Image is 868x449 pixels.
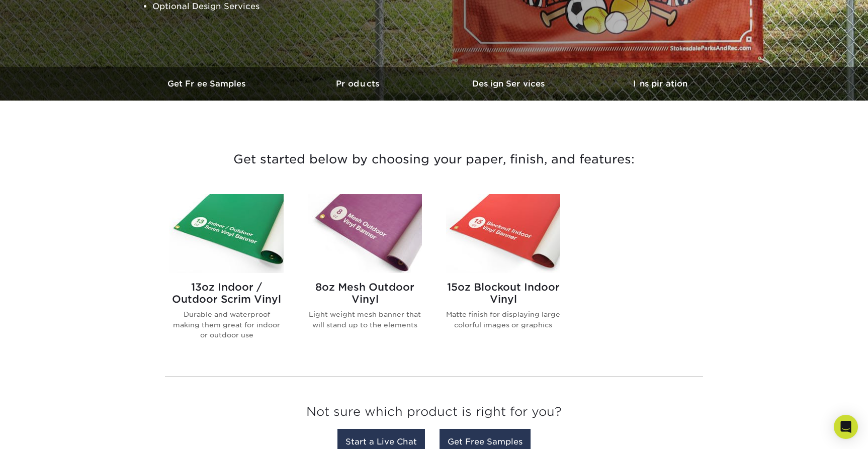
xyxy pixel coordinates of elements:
h2: 8oz Mesh Outdoor Vinyl [308,281,422,305]
a: Design Services [434,67,585,101]
p: Durable and waterproof making them great for indoor or outdoor use [169,309,284,340]
h3: Inspiration [585,79,736,88]
a: Inspiration [585,67,736,101]
a: 15oz Blockout Indoor Vinyl Banners 15oz Blockout Indoor Vinyl Matte finish for displaying large c... [446,194,560,356]
a: Get Free Samples [132,67,283,101]
a: 13oz Indoor / Outdoor Scrim Vinyl Banners 13oz Indoor / Outdoor Scrim Vinyl Durable and waterproo... [169,194,284,356]
a: 8oz Mesh Outdoor Vinyl Banners 8oz Mesh Outdoor Vinyl Light weight mesh banner that will stand up... [308,194,422,356]
iframe: Google Customer Reviews [3,418,85,445]
img: 8oz Mesh Outdoor Vinyl Banners [308,194,422,273]
p: Matte finish for displaying large colorful images or graphics [446,309,560,330]
img: 13oz Indoor / Outdoor Scrim Vinyl Banners [169,194,284,273]
h3: Not sure which product is right for you? [165,397,703,431]
img: 15oz Blockout Indoor Vinyl Banners [446,194,560,273]
h2: 15oz Blockout Indoor Vinyl [446,281,560,305]
h2: 13oz Indoor / Outdoor Scrim Vinyl [169,281,284,305]
h3: Products [283,79,434,88]
div: Open Intercom Messenger [834,415,858,439]
h3: Design Services [434,79,585,88]
h3: Get Free Samples [132,79,283,88]
p: Light weight mesh banner that will stand up to the elements [308,309,422,330]
h3: Get started below by choosing your paper, finish, and features: [140,137,728,182]
a: Products [283,67,434,101]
